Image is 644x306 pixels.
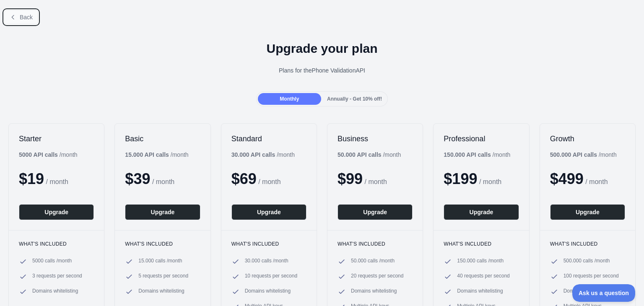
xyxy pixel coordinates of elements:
h2: Standard [231,134,306,144]
h2: Professional [444,134,519,144]
b: 30.000 API calls [231,151,275,158]
div: / month [338,150,401,159]
h2: Business [338,134,413,144]
b: 500.000 API calls [550,151,597,158]
b: 50.000 API calls [338,151,382,158]
div: / month [444,150,510,159]
span: $ 99 [338,170,363,187]
div: / month [231,150,295,159]
h2: Growth [550,134,625,144]
div: / month [550,150,617,159]
span: $ 199 [444,170,477,187]
iframe: Toggle Customer Support [572,284,636,302]
span: $ 499 [550,170,584,187]
span: $ 69 [231,170,257,187]
b: 150.000 API calls [444,151,491,158]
